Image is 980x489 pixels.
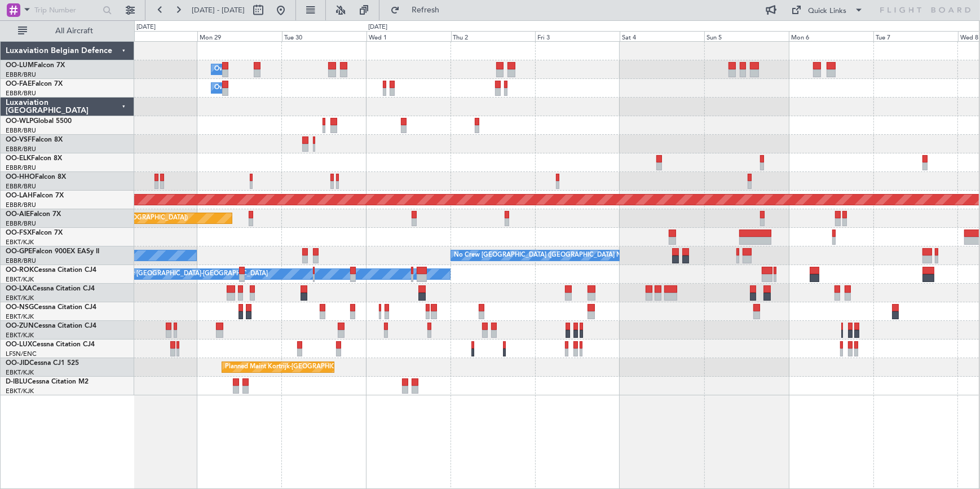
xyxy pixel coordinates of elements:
div: Owner Melsbroek Air Base [214,61,291,78]
span: OO-AIE [6,211,30,218]
a: OO-ELKFalcon 8X [6,155,62,162]
span: OO-WLP [6,118,33,125]
button: All Aircraft [12,22,122,40]
a: OO-JIDCessna CJ1 525 [6,360,79,367]
span: OO-LUM [6,62,34,69]
span: [DATE] - [DATE] [192,5,245,15]
span: Refresh [402,6,449,14]
div: Planned Maint Kortrijk-[GEOGRAPHIC_DATA] [225,359,356,376]
span: OO-NSG [6,304,34,311]
a: OO-ROKCessna Citation CJ4 [6,267,96,274]
a: EBKT/KJK [6,387,34,395]
a: EBKT/KJK [6,238,34,246]
div: Tue 30 [282,31,367,41]
div: Tue 7 [873,31,958,41]
div: [DATE] [136,23,156,32]
a: LFSN/ENC [6,350,37,358]
div: Fri 3 [535,31,620,41]
a: EBBR/BRU [6,126,36,135]
span: OO-JID [6,360,29,367]
input: Trip Number [34,2,99,19]
div: Mon 29 [197,31,282,41]
button: Quick Links [786,1,869,19]
div: Thu 2 [451,31,536,41]
button: Refresh [385,1,453,19]
span: OO-ROK [6,267,34,274]
span: OO-HHO [6,174,35,180]
span: OO-FAE [6,81,32,87]
a: OO-FAEFalcon 7X [6,81,63,87]
span: OO-GPE [6,248,32,255]
div: Quick Links [809,6,847,17]
span: OO-FSX [6,230,32,236]
a: EBKT/KJK [6,331,34,340]
span: OO-LXA [6,285,32,292]
div: [DATE] [368,23,387,32]
a: EBKT/KJK [6,368,34,377]
div: Sun 5 [704,31,789,41]
a: OO-LUMFalcon 7X [6,62,65,69]
a: OO-VSFFalcon 8X [6,136,63,143]
a: OO-HHOFalcon 8X [6,174,66,180]
a: EBKT/KJK [6,275,34,284]
span: D-IBLU [6,378,28,385]
div: Mon 6 [789,31,873,41]
a: OO-FSXFalcon 7X [6,230,63,236]
a: OO-WLPGlobal 5500 [6,118,72,125]
a: D-IBLUCessna Citation M2 [6,378,89,385]
a: EBBR/BRU [6,182,36,191]
a: EBBR/BRU [6,145,36,153]
a: EBBR/BRU [6,257,36,265]
a: EBBR/BRU [6,201,36,209]
a: EBBR/BRU [6,164,36,172]
a: OO-NSGCessna Citation CJ4 [6,304,96,311]
a: OO-LAHFalcon 7X [6,192,64,199]
a: EBKT/KJK [6,294,34,302]
span: OO-LUX [6,341,32,348]
a: OO-GPEFalcon 900EX EASy II [6,248,99,255]
div: Sun 28 [113,31,197,41]
span: OO-VSF [6,136,32,143]
a: OO-AIEFalcon 7X [6,211,61,218]
div: Sat 4 [620,31,704,41]
span: OO-ZUN [6,323,34,329]
div: No Crew [GEOGRAPHIC_DATA] ([GEOGRAPHIC_DATA] National) [454,247,643,264]
span: All Aircraft [29,27,119,35]
span: OO-LAH [6,192,33,199]
div: Owner Melsbroek Air Base [214,80,291,96]
div: Owner [GEOGRAPHIC_DATA]-[GEOGRAPHIC_DATA] [116,266,268,283]
span: OO-ELK [6,155,31,162]
a: OO-LUXCessna Citation CJ4 [6,341,95,348]
a: EBBR/BRU [6,89,36,98]
a: EBBR/BRU [6,71,36,79]
a: EBBR/BRU [6,219,36,228]
a: OO-ZUNCessna Citation CJ4 [6,323,96,329]
a: EBKT/KJK [6,312,34,321]
a: OO-LXACessna Citation CJ4 [6,285,95,292]
div: Wed 1 [367,31,451,41]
